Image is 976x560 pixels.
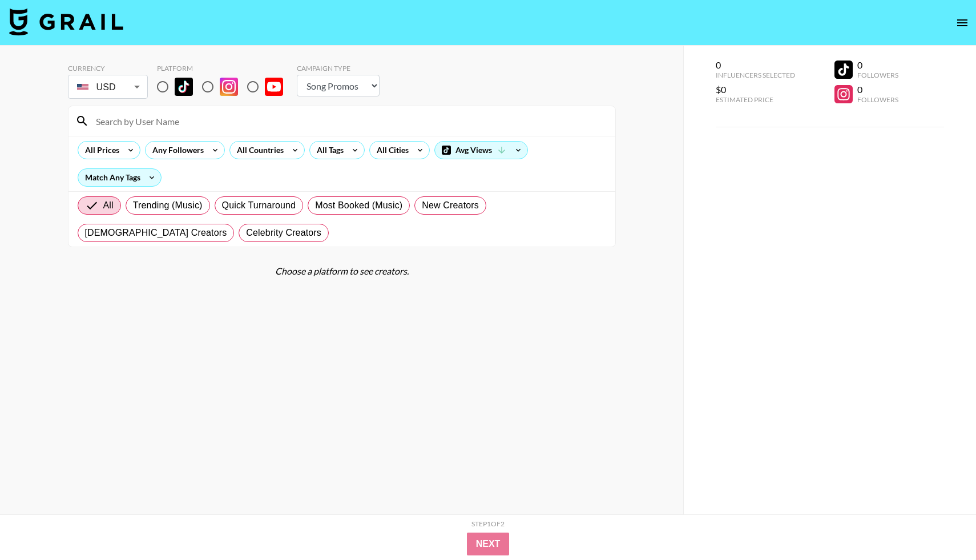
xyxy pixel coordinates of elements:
[78,169,161,186] div: Match Any Tags
[716,95,795,104] div: Estimated Price
[857,84,898,95] div: 0
[435,142,527,159] div: Avg Views
[230,142,286,159] div: All Countries
[716,59,795,71] div: 0
[857,59,898,71] div: 0
[919,503,962,546] iframe: Drift Widget Chat Controller
[716,71,795,79] div: Influencers Selected
[857,95,898,104] div: Followers
[220,78,238,96] img: Instagram
[133,199,203,212] span: Trending (Music)
[68,64,148,72] div: Currency
[265,78,283,96] img: YouTube
[146,142,206,159] div: Any Followers
[370,142,411,159] div: All Cities
[103,199,114,212] span: All
[716,84,795,95] div: $0
[467,533,510,555] button: Next
[857,71,898,79] div: Followers
[89,112,608,130] input: Search by User Name
[315,199,402,212] span: Most Booked (Music)
[422,199,479,212] span: New Creators
[9,8,123,35] img: Grail Talent
[297,64,380,72] div: Campaign Type
[70,77,146,97] div: USD
[310,142,346,159] div: All Tags
[471,519,505,528] div: Step 1 of 2
[222,199,296,212] span: Quick Turnaround
[951,11,974,34] button: open drawer
[85,226,227,240] span: [DEMOGRAPHIC_DATA] Creators
[175,78,193,96] img: TikTok
[78,142,122,159] div: All Prices
[246,226,321,240] span: Celebrity Creators
[157,64,292,72] div: Platform
[68,265,616,277] div: Choose a platform to see creators.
